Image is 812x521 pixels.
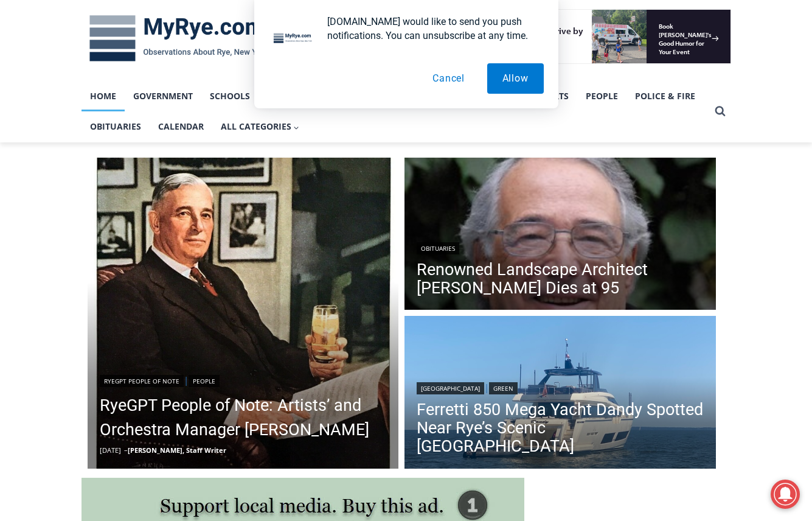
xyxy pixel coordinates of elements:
div: Book [PERSON_NAME]'s Good Humor for Your Drive by Birthday [80,16,300,39]
img: (PHOTO: Lord Calvert Whiskey ad, featuring Arthur Judson, 1946. Public Domain.) [88,158,399,469]
a: [GEOGRAPHIC_DATA] [417,382,484,394]
div: "[PERSON_NAME] and I covered the [DATE] Parade, which was a really eye opening experience as I ha... [307,1,575,118]
a: Read More Renowned Landscape Architect Peter Rolland Dies at 95 [404,158,716,313]
a: Calendar [150,111,212,142]
img: s_800_d653096d-cda9-4b24-94f4-9ae0c7afa054.jpeg [294,1,367,55]
a: Obituaries [82,111,150,142]
a: Renowned Landscape Architect [PERSON_NAME] Dies at 95 [417,260,704,297]
img: (PHOTO: The 85' foot luxury yacht Dandy was parked just off Rye on Friday, August 8, 2025.) [404,316,716,472]
img: Obituary - Peter George Rolland [404,158,716,313]
button: View Search Form [709,100,731,122]
button: Child menu of All Categories [212,111,308,142]
span: Open Tues. - Sun. [PHONE_NUMBER] [4,125,119,172]
a: Read More RyeGPT People of Note: Artists’ and Orchestra Manager Arthur Judson [88,158,399,469]
a: Ferretti 850 Mega Yacht Dandy Spotted Near Rye’s Scenic [GEOGRAPHIC_DATA] [417,400,704,455]
time: [DATE] [100,446,121,455]
a: Book [PERSON_NAME]'s Good Humor for Your Event [361,4,439,55]
nav: Primary Navigation [82,81,709,142]
h4: Book [PERSON_NAME]'s Good Humor for Your Event [370,13,423,47]
a: Obituaries [417,242,459,254]
div: "the precise, almost orchestrated movements of cutting and assembling sushi and [PERSON_NAME] mak... [125,76,179,145]
div: | [417,380,704,394]
div: | [100,372,387,387]
a: [PERSON_NAME], Staff Writer [128,446,226,455]
img: notification icon [269,15,318,63]
a: RyeGPT People of Note [100,375,184,387]
div: [DOMAIN_NAME] would like to send you push notifications. You can unsubscribe at any time. [318,15,544,43]
a: RyeGPT People of Note: Artists’ and Orchestra Manager [PERSON_NAME] [100,393,387,442]
button: Allow [487,63,544,94]
span: – [124,446,128,455]
a: Read More Ferretti 850 Mega Yacht Dandy Spotted Near Rye’s Scenic Parsonage Point [404,316,716,472]
button: Cancel [417,63,480,94]
span: Intern @ [DOMAIN_NAME] [318,121,564,149]
a: Open Tues. - Sun. [PHONE_NUMBER] [1,122,122,152]
a: Green [489,382,518,394]
a: People [189,375,220,387]
a: Intern @ [DOMAIN_NAME] [293,118,589,152]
